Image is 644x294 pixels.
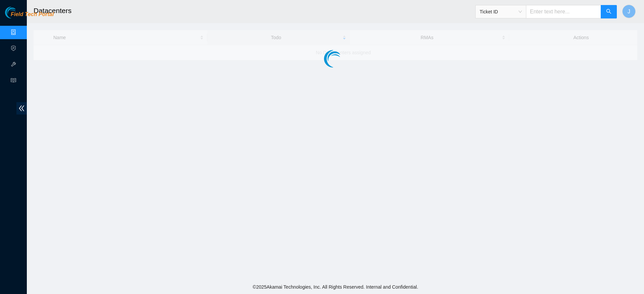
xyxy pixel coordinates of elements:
button: J [622,5,636,18]
span: J [628,7,630,16]
span: read [11,75,16,88]
span: search [606,9,611,15]
input: Enter text here... [526,5,601,18]
footer: © 2025 Akamai Technologies, Inc. All Rights Reserved. Internal and Confidential. [27,280,644,294]
span: double-left [16,102,27,115]
a: Akamai TechnologiesField Tech Portal [5,12,54,21]
button: search [601,5,617,18]
span: Field Tech Portal [11,11,54,18]
span: Ticket ID [480,7,522,17]
img: Akamai Technologies [5,7,34,18]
